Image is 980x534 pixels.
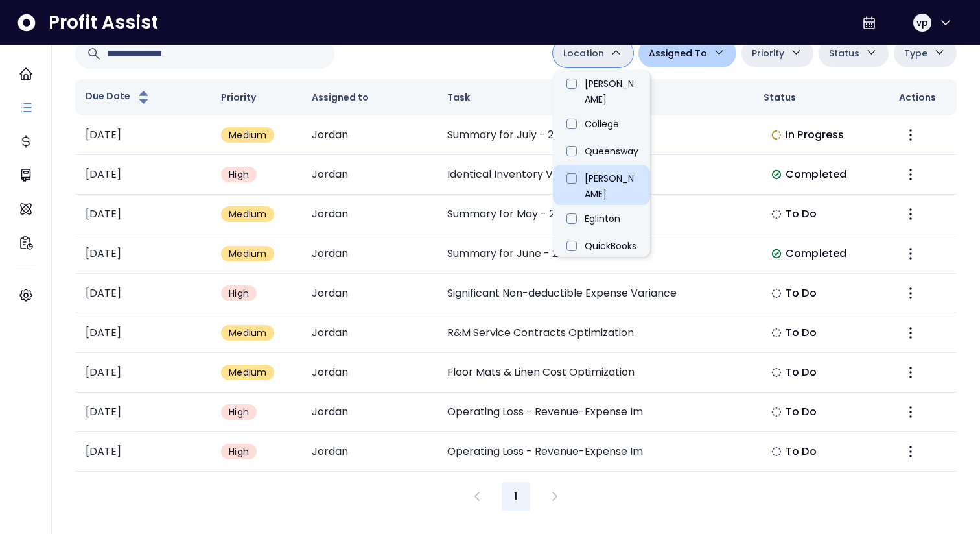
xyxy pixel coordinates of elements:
[899,242,922,265] button: More
[771,446,782,457] img: todo
[829,45,859,61] span: Status
[771,288,782,298] img: todo
[753,79,889,115] th: Status
[786,404,817,420] span: To Do
[541,482,569,511] button: Next page
[899,321,922,345] button: More
[899,282,922,305] button: More
[437,393,753,432] td: Operating Loss - Revenue-Expense Im
[86,46,102,62] svg: Search icon
[86,90,152,105] button: Due Date
[437,432,753,472] td: Operating Loss - Revenue-Expense Im
[229,128,266,141] span: Medium
[437,115,753,155] td: Summary for July - 2025
[75,115,211,155] td: [DATE]
[229,406,249,419] span: High
[211,79,301,115] th: Priority
[75,274,211,313] td: [DATE]
[771,367,782,378] img: todo
[899,163,922,186] button: More
[899,202,922,226] button: More
[786,127,844,143] span: In Progress
[771,407,782,417] img: todo
[786,167,846,182] span: Completed
[301,79,437,115] th: Assigned to
[889,79,957,115] th: Actions
[786,444,817,459] span: To Do
[437,234,753,274] td: Summary for June - 2025
[75,234,211,274] td: [DATE]
[301,234,437,274] td: Jordan
[229,168,249,181] span: High
[916,16,928,29] span: vp
[563,45,604,61] span: Location
[301,353,437,393] td: Jordan
[437,353,753,393] td: Floor Mats & Linen Cost Optimization
[649,45,707,61] span: Assigned To
[301,115,437,155] td: Jordan
[75,353,211,393] td: [DATE]
[437,79,753,115] th: Task
[786,365,817,380] span: To Do
[49,11,158,34] span: Profit Assist
[786,285,817,301] span: To Do
[229,287,249,300] span: High
[786,206,817,222] span: To Do
[437,274,753,313] td: Significant Non-deductible Expense Variance
[771,328,782,338] img: todo
[229,208,266,221] span: Medium
[75,195,211,234] td: [DATE]
[229,445,249,458] span: High
[301,155,437,195] td: Jordan
[771,249,782,259] img: completed
[437,155,753,195] td: Identical Inventory Values Anomaly
[514,489,517,504] span: 1
[899,400,922,424] button: More
[771,209,782,219] img: todo
[229,366,266,379] span: Medium
[437,195,753,234] td: Summary for May - 2025
[786,325,817,341] span: To Do
[301,274,437,313] td: Jordan
[229,326,266,339] span: Medium
[75,155,211,195] td: [DATE]
[301,393,437,432] td: Jordan
[904,45,927,61] span: Type
[301,195,437,234] td: Jordan
[229,247,266,260] span: Medium
[301,313,437,353] td: Jordan
[899,361,922,384] button: More
[786,246,846,261] span: Completed
[301,432,437,472] td: Jordan
[899,123,922,147] button: More
[752,45,784,61] span: Priority
[463,482,491,511] button: Previous page
[771,130,782,140] img: in-progress
[771,169,782,180] img: completed
[502,482,530,511] button: Go to page 1
[75,313,211,353] td: [DATE]
[75,393,211,432] td: [DATE]
[437,313,753,353] td: R&M Service Contracts Optimization
[899,440,922,463] button: More
[75,432,211,472] td: [DATE]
